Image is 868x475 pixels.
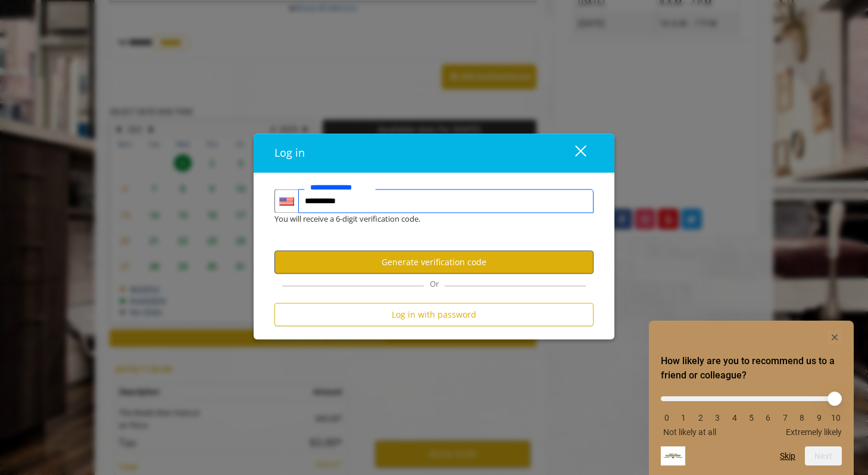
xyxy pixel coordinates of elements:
[661,387,842,437] div: How likely are you to recommend us to a friend or colleague? Select an option from 0 to 10, with ...
[266,213,585,226] div: You will receive a 6-digit verification code.
[786,427,842,437] span: Extremely likely
[661,330,842,465] div: How likely are you to recommend us to a friend or colleague? Select an option from 0 to 10, with ...
[274,146,305,160] span: Log in
[695,413,707,423] li: 2
[677,413,689,423] li: 1
[813,413,825,423] li: 9
[779,413,791,423] li: 7
[561,144,585,162] div: close dialog
[745,413,757,423] li: 5
[274,303,594,327] button: Log in with password
[780,451,795,461] button: Skip
[661,354,842,383] h2: How likely are you to recommend us to a friend or colleague? Select an option from 0 to 10, with ...
[274,251,594,274] button: Generate verification code
[711,413,723,423] li: 3
[729,413,741,423] li: 4
[805,446,842,465] button: Next question
[661,413,673,423] li: 0
[663,427,716,437] span: Not likely at all
[796,413,808,423] li: 8
[553,141,594,166] button: close dialog
[830,413,842,423] li: 10
[828,330,842,344] button: Hide survey
[274,190,298,213] div: Country
[424,279,445,290] span: Or
[762,413,774,423] li: 6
